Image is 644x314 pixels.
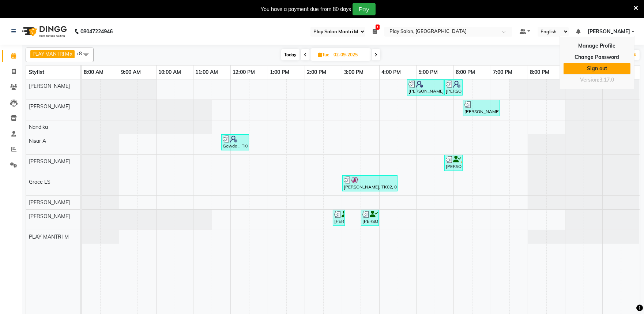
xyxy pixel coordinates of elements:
[80,21,113,42] b: 08047224946
[157,67,183,78] a: 10:00 AM
[564,75,630,85] div: Version:3.17.0
[464,101,499,115] div: [PERSON_NAME], TK06, 06:15 PM-07:15 PM, Blowdry + shampoo + conditioner [KERASTASE] Medium
[76,51,87,56] span: +8
[417,67,440,78] a: 5:00 PM
[408,81,443,94] div: [PERSON_NAME] ., TK04, 04:45 PM-05:45 PM, Hair Cut Men (Senior stylist)
[316,52,331,57] span: Tue
[564,40,630,52] a: Manage Profile
[29,233,69,240] span: PLAY MANTRI M
[281,49,300,60] span: Today
[491,67,514,78] a: 7:00 PM
[29,213,70,220] span: [PERSON_NAME]
[29,199,70,206] span: [PERSON_NAME]
[29,83,70,89] span: [PERSON_NAME]
[29,69,44,75] span: Stylist
[261,5,351,13] div: You have a payment due from 80 days
[231,67,257,78] a: 12:00 PM
[376,25,380,30] span: 1
[268,67,291,78] a: 1:00 PM
[588,28,630,35] span: [PERSON_NAME]
[353,3,376,15] button: Pay
[82,67,105,78] a: 8:00 AM
[445,156,462,170] div: [PERSON_NAME], TK05, 05:45 PM-06:15 PM, Hairotic Basic [PERSON_NAME] trim ritual
[193,67,220,78] a: 11:00 AM
[33,51,69,57] span: PLAY MANTRI M
[19,21,69,42] img: logo
[362,211,378,225] div: [PERSON_NAME], TK02, 03:30 PM-04:00 PM, Cartridge wax FL/FA, [GEOGRAPHIC_DATA]
[334,211,344,225] div: [PERSON_NAME], TK02, 02:45 PM-03:05 PM, Threading EB,UL
[29,103,70,110] span: [PERSON_NAME]
[29,138,46,144] span: Nisar A
[29,124,48,130] span: Nandika
[445,81,462,94] div: [PERSON_NAME] ., TK04, 05:45 PM-06:15 PM, [PERSON_NAME] Shaping
[69,51,72,57] a: x
[373,28,377,35] a: 1
[29,179,50,185] span: Grace LS
[528,67,551,78] a: 8:00 PM
[331,49,368,60] input: 2025-09-02
[222,135,248,149] div: Gowda ., TK01, 11:45 AM-12:30 PM, Blowdry + shampoo + conditioner[L'OREAL] Long
[564,63,630,74] a: Sign out
[342,67,365,78] a: 3:00 PM
[343,176,397,190] div: [PERSON_NAME], TK02, 03:00 PM-04:30 PM, Cartridge wax FL/FA, [GEOGRAPHIC_DATA]
[454,67,477,78] a: 6:00 PM
[305,67,328,78] a: 2:00 PM
[29,158,70,165] span: [PERSON_NAME]
[564,52,630,63] a: Change Password
[119,67,143,78] a: 9:00 AM
[380,67,403,78] a: 4:00 PM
